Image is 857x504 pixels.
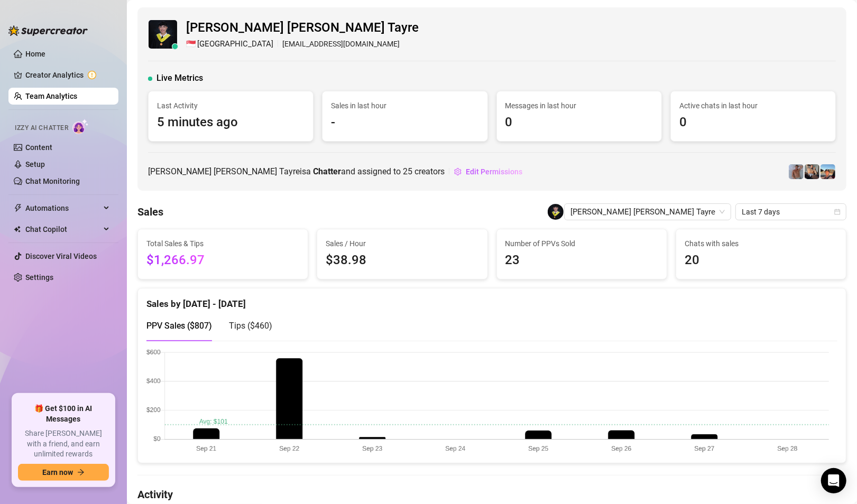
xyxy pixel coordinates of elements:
[685,250,837,270] span: 20
[25,221,100,238] span: Chat Copilot
[137,204,163,219] h4: Sales
[149,20,177,49] img: Ric John Derell Tayre
[137,487,846,502] h4: Activity
[148,165,445,178] span: [PERSON_NAME] [PERSON_NAME] Tayre is a and assigned to creators
[313,166,341,176] b: Chatter
[18,428,109,460] span: Share [PERSON_NAME] with a friend, and earn unlimited rewards
[679,100,827,111] span: Active chats in last hour
[186,38,419,51] div: [EMAIL_ADDRESS][DOMAIN_NAME]
[14,226,21,233] img: Chat Copilot
[186,18,419,38] span: [PERSON_NAME] [PERSON_NAME] Tayre
[146,288,837,311] div: Sales by [DATE] - [DATE]
[157,113,305,133] span: 5 minutes ago
[505,100,653,111] span: Messages in last hour
[505,238,658,249] span: Number of PPVs Sold
[156,72,203,85] span: Live Metrics
[42,468,73,477] span: Earn now
[505,113,653,133] span: 0
[15,123,68,133] span: Izzy AI Chatter
[466,167,522,176] span: Edit Permissions
[25,92,77,100] a: Team Analytics
[157,100,305,111] span: Last Activity
[821,164,835,179] img: Zach
[742,204,840,220] span: Last 7 days
[570,204,725,220] span: Ric John Derell Tayre
[454,163,523,180] button: Edit Permissions
[186,38,196,51] span: 🇸🇬
[25,177,80,185] a: Chat Monitoring
[25,143,52,152] a: Content
[403,166,412,176] span: 25
[505,250,658,270] span: 23
[25,200,100,217] span: Automations
[77,469,85,476] span: arrow-right
[197,38,273,51] span: [GEOGRAPHIC_DATA]
[146,238,299,249] span: Total Sales & Tips
[8,25,88,36] img: logo-BBDzfeDw.svg
[685,238,837,249] span: Chats with sales
[805,164,819,179] img: George
[25,160,45,169] a: Setup
[25,252,97,260] a: Discover Viral Videos
[331,100,478,111] span: Sales in last hour
[834,209,841,215] span: calendar
[789,164,804,179] img: Joey
[326,238,478,249] span: Sales / Hour
[146,250,299,270] span: $1,266.97
[548,204,564,220] img: Ric John Derell Tayre
[679,113,827,133] span: 0
[331,113,478,133] span: -
[72,119,89,134] img: AI Chatter
[326,250,478,270] span: $38.98
[454,168,462,175] span: setting
[229,321,272,331] span: Tips ( $460 )
[25,50,45,58] a: Home
[18,464,109,481] button: Earn nowarrow-right
[25,67,110,83] a: Creator Analytics exclamation-circle
[821,468,846,493] div: Open Intercom Messenger
[25,273,53,282] a: Settings
[146,321,212,331] span: PPV Sales ( $807 )
[14,204,22,212] span: thunderbolt
[18,404,109,424] span: 🎁 Get $100 in AI Messages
